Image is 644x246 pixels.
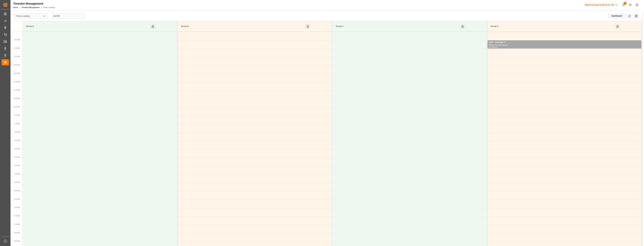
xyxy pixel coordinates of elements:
[14,148,20,150] span: 3:00 PM
[14,39,20,41] span: 8:30 AM
[14,240,20,242] span: 8:30 PM
[21,6,40,9] a: Timeslot Management
[494,46,498,48] div: 09:00
[620,1,627,8] button: show 8 new notifications
[624,2,627,5] span: 8
[25,24,150,29] div: Ramp A
[13,64,20,66] span: 10:00 AM
[14,165,20,166] span: 4:00 PM
[14,123,20,124] span: 1:30 PM
[14,56,20,57] span: 9:30 AM
[14,156,20,158] span: 3:30 PM
[14,173,20,175] span: 4:30 PM
[13,89,20,91] span: 11:30 AM
[14,224,20,225] span: 7:30 PM
[13,73,20,74] span: 10:30 AM
[14,198,20,200] span: 6:00 PM
[180,24,305,29] div: Ramp B
[13,98,20,99] span: 12:00 PM
[52,13,85,19] input: DD-MM-YYYY
[13,106,20,108] span: 12:30 PM
[584,2,620,8] button: Melitta Europa GmbH & Co. KG
[493,46,493,48] div: -
[14,190,20,192] span: 5:30 PM
[14,182,20,183] span: 5:00 PM
[489,41,640,44] div: other - Container ?? -
[14,114,20,116] span: 1:00 PM
[14,13,47,19] input: Type to search/select
[14,131,20,133] span: 2:00 PM
[14,207,20,208] span: 6:30 PM
[13,1,55,6] div: Timeslot Management
[14,140,20,141] span: 2:30 PM
[584,3,619,7] div: Melitta Europa GmbH & Co. KG
[489,44,640,46] div: Pallets: ,TU: ,City: ,Arrival:
[489,46,493,48] div: 08:30
[490,24,614,29] div: Ramp D
[13,6,18,9] a: Home
[608,13,626,19] div: Dashboard
[42,14,46,18] button: open menu
[13,81,20,83] span: 11:00 AM
[627,1,634,8] button: Help Center
[14,47,20,49] span: 9:00 AM
[14,232,20,234] span: 8:00 PM
[14,215,20,217] span: 7:00 PM
[335,24,460,29] div: Ramp C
